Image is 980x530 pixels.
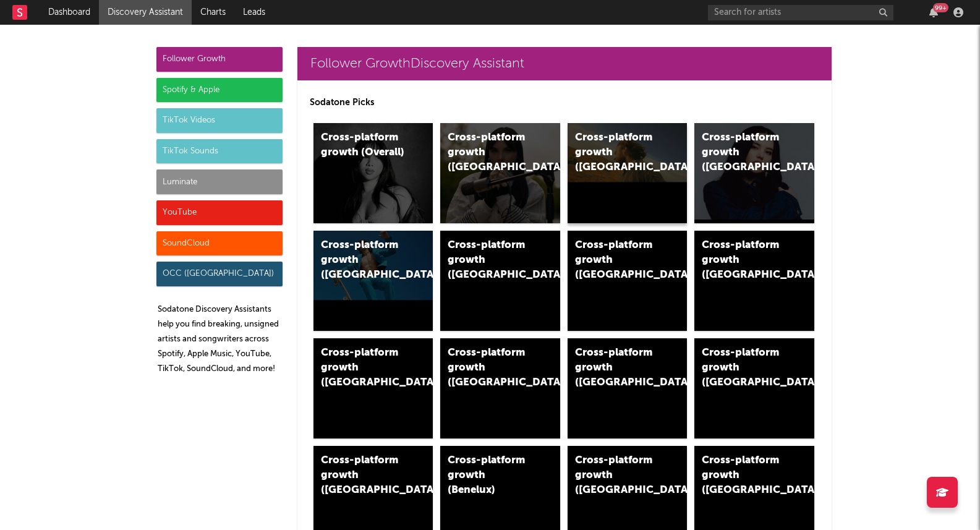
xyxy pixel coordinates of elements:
a: Cross-platform growth ([GEOGRAPHIC_DATA]) [440,231,560,331]
a: Cross-platform growth ([GEOGRAPHIC_DATA]) [694,338,814,438]
div: Cross-platform growth ([GEOGRAPHIC_DATA]) [702,130,786,175]
button: 99+ [929,7,938,17]
div: Luminate [156,169,283,194]
a: Cross-platform growth ([GEOGRAPHIC_DATA]) [568,123,688,223]
div: 99 + [933,3,948,12]
div: Follower Growth [156,47,283,72]
div: Cross-platform growth ([GEOGRAPHIC_DATA]) [321,346,405,390]
div: Cross-platform growth ([GEOGRAPHIC_DATA]) [575,130,659,175]
p: Sodatone Picks [310,95,819,110]
div: Cross-platform growth (Overall) [321,130,405,160]
div: SoundCloud [156,231,283,256]
a: Cross-platform growth ([GEOGRAPHIC_DATA]) [568,338,688,438]
div: Cross-platform growth ([GEOGRAPHIC_DATA]) [702,346,786,390]
div: Cross-platform growth ([GEOGRAPHIC_DATA]) [321,238,405,283]
div: YouTube [156,200,283,225]
p: Sodatone Discovery Assistants help you find breaking, unsigned artists and songwriters across Spo... [158,302,283,377]
div: Cross-platform growth ([GEOGRAPHIC_DATA]) [448,346,532,390]
div: Spotify & Apple [156,78,283,103]
a: Cross-platform growth ([GEOGRAPHIC_DATA]/GSA) [568,231,688,331]
div: Cross-platform growth ([GEOGRAPHIC_DATA]) [575,453,659,498]
a: Cross-platform growth ([GEOGRAPHIC_DATA]) [313,338,433,438]
a: Cross-platform growth ([GEOGRAPHIC_DATA]) [440,338,560,438]
a: Cross-platform growth ([GEOGRAPHIC_DATA]) [694,231,814,331]
a: Cross-platform growth ([GEOGRAPHIC_DATA]) [694,123,814,223]
a: Cross-platform growth (Overall) [313,123,433,223]
div: Cross-platform growth ([GEOGRAPHIC_DATA]) [575,346,659,390]
input: Search for artists [708,5,893,20]
a: Follower GrowthDiscovery Assistant [297,47,832,80]
div: Cross-platform growth ([GEOGRAPHIC_DATA]) [321,453,405,498]
div: Cross-platform growth ([GEOGRAPHIC_DATA]) [702,453,786,498]
div: TikTok Sounds [156,139,283,164]
div: Cross-platform growth (Benelux) [448,453,532,498]
a: Cross-platform growth ([GEOGRAPHIC_DATA]) [313,231,433,331]
a: Cross-platform growth ([GEOGRAPHIC_DATA]) [440,123,560,223]
div: Cross-platform growth ([GEOGRAPHIC_DATA]/GSA) [575,238,659,283]
div: TikTok Videos [156,108,283,133]
div: Cross-platform growth ([GEOGRAPHIC_DATA]) [702,238,786,283]
div: OCC ([GEOGRAPHIC_DATA]) [156,262,283,286]
div: Cross-platform growth ([GEOGRAPHIC_DATA]) [448,130,532,175]
div: Cross-platform growth ([GEOGRAPHIC_DATA]) [448,238,532,283]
